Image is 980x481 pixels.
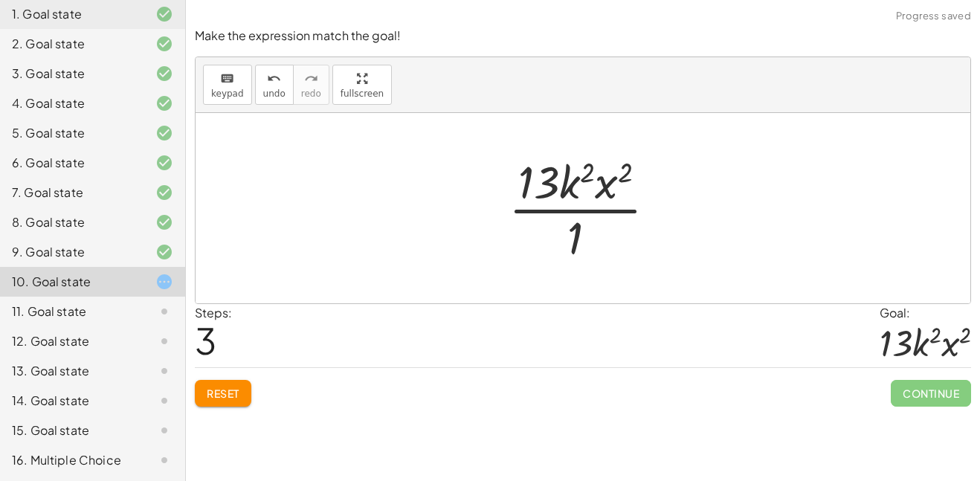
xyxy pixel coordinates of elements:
i: Task not started. [155,332,173,350]
span: Progress saved [896,9,971,24]
button: keyboardkeypad [203,65,252,105]
div: 4. Goal state [12,94,132,112]
div: 8. Goal state [12,213,132,231]
div: 2. Goal state [12,35,132,53]
i: Task finished and correct. [155,154,173,172]
div: 12. Goal state [12,332,132,350]
button: undoundo [255,65,294,105]
i: Task finished and correct. [155,5,173,23]
i: Task not started. [155,303,173,320]
span: Reset [207,387,239,400]
i: Task finished and correct. [155,124,173,142]
i: Task finished and correct. [155,65,173,83]
div: 1. Goal state [12,5,132,23]
div: 11. Goal state [12,303,132,320]
i: Task finished and correct. [155,94,173,112]
button: redoredo [293,65,329,105]
i: Task finished and correct. [155,184,173,201]
i: Task not started. [155,392,173,410]
i: Task not started. [155,362,173,380]
div: 9. Goal state [12,243,132,261]
p: Make the expression match the goal! [195,28,971,45]
div: 5. Goal state [12,124,132,142]
div: 14. Goal state [12,392,132,410]
i: redo [304,70,318,88]
span: redo [301,88,321,99]
div: 15. Goal state [12,422,132,439]
i: Task finished and correct. [155,243,173,261]
i: Task started. [155,273,173,291]
span: keypad [211,88,244,99]
i: undo [267,70,281,88]
i: Task finished and correct. [155,35,173,53]
span: undo [263,88,286,99]
button: fullscreen [332,65,392,105]
i: Task not started. [155,422,173,439]
button: Reset [195,380,251,407]
i: keyboard [220,70,234,88]
div: 13. Goal state [12,362,132,380]
span: 3 [195,317,216,363]
i: Task not started. [155,451,173,469]
div: 7. Goal state [12,184,132,201]
span: fullscreen [341,88,384,99]
div: 6. Goal state [12,154,132,172]
div: 10. Goal state [12,273,132,291]
label: Steps: [195,305,232,320]
div: 3. Goal state [12,65,132,83]
i: Task finished and correct. [155,213,173,231]
div: 16. Multiple Choice [12,451,132,469]
div: Goal: [880,304,971,322]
